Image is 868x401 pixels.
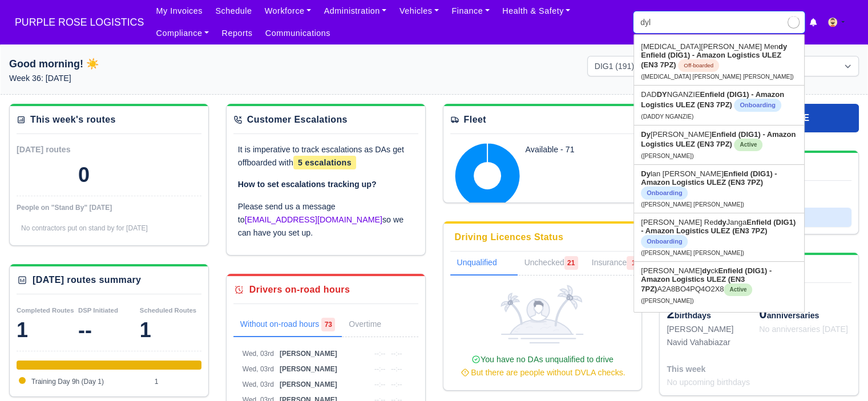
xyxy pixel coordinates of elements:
a: PURPLE ROSE LOGISTICS [9,11,150,34]
span: --:-- [374,365,385,373]
strong: Enfield (DIG1) - Amazon Logistics ULEZ (EN3 7PZ) [641,266,772,293]
small: ([PERSON_NAME]) [641,153,693,159]
p: Please send us a message to so we can have you set up. [238,200,414,239]
div: -- [78,319,140,342]
a: DADDYNGANZIEEnfield (DIG1) - Amazon Logistics ULEZ (EN3 7PZ) Onboarding (DADDY NGANZIE) [634,86,804,125]
span: [PERSON_NAME] [280,380,337,388]
div: You have no DAs unqualified to drive [455,353,631,379]
span: Off-boarded [678,59,719,72]
span: 1 [627,256,640,270]
td: 1 [152,374,201,390]
span: Onboarding [641,187,688,200]
a: Unchecked [518,252,585,276]
span: Onboarding [734,99,781,112]
span: Wed, 03rd [243,365,274,373]
p: Week 36: [DATE] [9,72,281,85]
strong: dy [702,266,710,275]
strong: Dy [641,169,651,178]
a: Insurance [585,252,647,276]
span: --:-- [374,350,385,358]
a: Dylan [PERSON_NAME]Enfield (DIG1) - Amazon Logistics ULEZ (EN3 7PZ) Onboarding ([PERSON_NAME] [PE... [634,165,804,213]
small: ([PERSON_NAME] [PERSON_NAME]) [641,250,744,256]
a: Overtime [342,313,404,337]
iframe: Chat Widget [663,269,868,401]
strong: Enfield (DIG1) - Amazon Logistics ULEZ (EN3 7PZ) [641,90,784,109]
strong: dy [718,218,726,226]
span: 73 [321,318,335,331]
a: [PERSON_NAME]dyckEnfield (DIG1) - Amazon Logistics ULEZ (EN3 7PZ)A2A8BO4PQ4O2X8Active ([PERSON_NA... [634,262,804,309]
span: [PERSON_NAME] [280,365,337,373]
small: ([PERSON_NAME] [PERSON_NAME]) [641,201,744,208]
div: This week's routes [30,113,116,127]
a: Dy[PERSON_NAME]Enfield (DIG1) - Amazon Logistics ULEZ (EN3 7PZ) Active ([PERSON_NAME]) [634,125,804,164]
strong: dy [778,42,787,51]
h1: Good morning! ☀️ [9,56,281,72]
div: 1 [140,319,201,342]
a: [MEDICAL_DATA][PERSON_NAME] Mendy Enfield (DIG1) - Amazon Logistics ULEZ (EN3 7PZ) Off-boarded ([... [634,38,804,85]
strong: Enfield (DIG1) - Amazon Logistics ULEZ (EN3 7PZ) [641,130,796,148]
p: It is imperative to track escalations as DAs get offboarded with [238,143,414,169]
small: Scheduled Routes [140,307,196,314]
div: Drivers on-road hours [249,283,350,297]
small: ([MEDICAL_DATA] [PERSON_NAME] [PERSON_NAME]) [641,74,794,80]
div: But there are people without DVLA checks. [455,366,631,379]
a: Compliance [150,22,215,44]
a: [EMAIL_ADDRESS][DOMAIN_NAME] [245,215,382,224]
span: --:-- [391,365,402,373]
small: ([PERSON_NAME]) [641,298,693,304]
a: [PERSON_NAME] ReddyJangaEnfield (DIG1) - Amazon Logistics ULEZ (EN3 7PZ) Onboarding ([PERSON_NAME... [634,213,804,261]
p: How to set escalations tracking up? [238,178,414,191]
span: 21 [564,256,578,270]
strong: Enfield (DIG1) - Amazon Logistics ULEZ (EN3 7PZ) [641,169,777,187]
span: [PERSON_NAME] [280,350,337,358]
small: (DADDY NGANZIE) [641,114,693,120]
div: Available - 71 [526,143,618,156]
span: --:-- [391,350,402,358]
input: Search... [633,11,805,33]
span: --:-- [374,380,385,388]
a: Communications [259,22,337,44]
div: Customer Escalations [247,113,348,127]
small: Completed Routes [17,307,74,314]
strong: Enfield (DIG1) - Amazon Logistics ULEZ (EN3 7PZ) [641,218,796,235]
a: Without on-road hours [233,313,342,337]
div: Fleet [464,113,486,127]
div: Driving Licences Status [455,230,564,244]
div: [DATE] routes summary [33,273,141,287]
div: People on "Stand By" [DATE] [17,203,201,212]
span: --:-- [391,380,402,388]
div: Training Day 9h (Day 1) [17,361,201,370]
strong: Enfield (DIG1) - Amazon Logistics ULEZ (EN3 7PZ) [641,51,781,69]
strong: Dy [641,130,651,139]
div: 1 [17,319,78,342]
div: [DATE] routes [17,143,109,156]
small: DSP Initiated [78,307,118,314]
span: PURPLE ROSE LOGISTICS [9,11,150,34]
span: No contractors put on stand by for [DATE] [21,224,148,232]
a: Reports [215,22,259,44]
span: Wed, 03rd [243,350,274,358]
span: Onboarding [641,235,688,248]
span: Active [734,139,762,151]
a: Unqualified [450,252,518,276]
span: Training Day 9h (Day 1) [31,378,104,386]
span: 5 escalations [293,156,356,169]
span: Wed, 03rd [243,380,274,388]
strong: DY [657,90,667,99]
div: 0 [78,164,90,187]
